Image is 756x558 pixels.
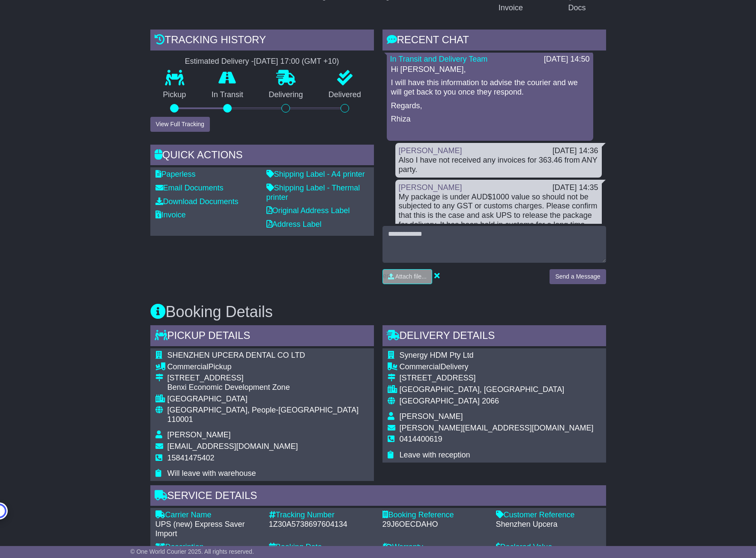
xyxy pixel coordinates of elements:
[400,362,594,372] div: Delivery
[553,146,598,156] div: [DATE] 14:36
[400,424,594,432] span: [PERSON_NAME][EMAIL_ADDRESS][DOMAIN_NAME]
[400,385,594,395] div: [GEOGRAPHIC_DATA], [GEOGRAPHIC_DATA]
[155,543,260,552] div: Description
[150,57,374,66] div: Estimated Delivery -
[167,406,359,414] span: [GEOGRAPHIC_DATA], People-[GEOGRAPHIC_DATA]
[382,520,487,529] div: 29J6OECDAHO
[399,156,598,174] div: Also I have not received any invoices for 363.46 from ANY party.
[269,511,374,520] div: Tracking Number
[382,543,487,552] div: Warranty
[496,543,601,552] div: Declared Value
[254,57,339,66] div: [DATE] 17:00 (GMT +10)
[400,374,594,383] div: [STREET_ADDRESS]
[496,520,601,529] div: Shenzhen Upcera
[399,193,598,239] div: My package is under AUD$1000 value so should not be subjected to any GST or customs charges. Plea...
[155,170,196,178] a: Paperless
[391,101,589,111] p: Regards,
[150,117,210,132] button: View Full Tracking
[167,351,305,359] span: SHENZHEN UPCERA DENTAL CO LTD
[553,183,598,193] div: [DATE] 14:35
[550,269,606,284] button: Send a Message
[155,511,260,520] div: Carrier Name
[400,451,470,459] span: Leave with reception
[544,55,590,64] div: [DATE] 14:50
[155,197,239,206] a: Download Documents
[266,170,365,178] a: Shipping Label - A4 printer
[167,383,369,392] div: Benxi Economic Development Zone
[400,351,474,359] span: Synergy HDM Pty Ltd
[269,520,374,529] div: 1Z30A5738697604134
[167,362,209,371] span: Commercial
[400,397,480,405] span: [GEOGRAPHIC_DATA]
[382,30,606,53] div: RECENT CHAT
[150,30,374,53] div: Tracking history
[155,211,186,219] a: Invoice
[167,395,369,404] div: [GEOGRAPHIC_DATA]
[150,325,374,348] div: Pickup Details
[167,362,369,372] div: Pickup
[399,183,462,192] a: [PERSON_NAME]
[199,90,256,100] p: In Transit
[266,206,350,215] a: Original Address Label
[400,412,463,421] span: [PERSON_NAME]
[150,303,606,321] h3: Booking Details
[167,469,256,478] span: Will leave with warehouse
[155,184,224,192] a: Email Documents
[400,362,441,371] span: Commercial
[496,511,601,520] div: Customer Reference
[167,415,193,424] span: 110001
[155,520,260,538] div: UPS (new) Express Saver Import
[167,454,215,462] span: 15841475402
[400,435,442,443] span: 0414400619
[266,220,322,229] a: Address Label
[399,146,462,155] a: [PERSON_NAME]
[391,115,589,124] p: Rhiza
[150,145,374,168] div: Quick Actions
[167,374,369,383] div: [STREET_ADDRESS]
[266,184,360,202] a: Shipping Label - Thermal printer
[382,511,487,520] div: Booking Reference
[391,65,589,74] p: Hi [PERSON_NAME],
[150,90,199,100] p: Pickup
[382,325,606,348] div: Delivery Details
[167,430,231,439] span: [PERSON_NAME]
[269,543,374,552] div: Booking Date
[150,485,606,508] div: Service Details
[390,55,488,63] a: In Transit and Delivery Team
[391,78,589,97] p: I will have this information to advise the courier and we will get back to you once they respond.
[167,442,298,451] span: [EMAIL_ADDRESS][DOMAIN_NAME]
[130,548,254,555] span: © One World Courier 2025. All rights reserved.
[316,90,374,100] p: Delivered
[256,90,316,100] p: Delivering
[482,397,499,405] span: 2066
